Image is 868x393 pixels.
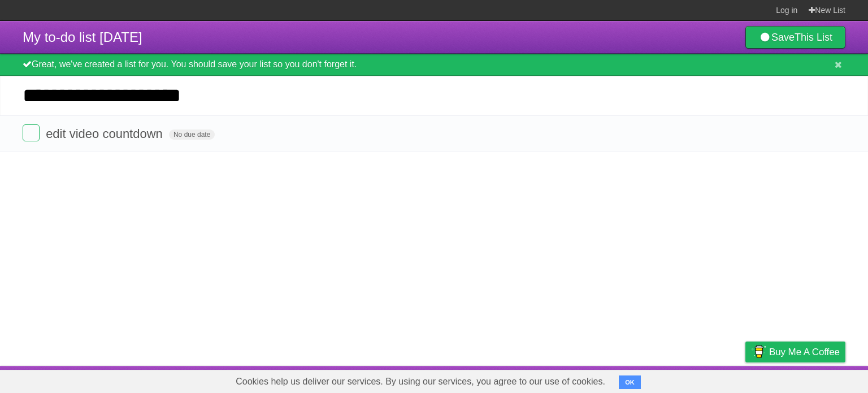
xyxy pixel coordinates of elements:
[595,369,619,390] a: About
[745,26,845,49] a: SaveThis List
[774,369,845,390] a: Suggest a feature
[795,32,832,43] b: This List
[769,342,840,362] span: Buy me a coffee
[751,342,766,361] img: Buy me a coffee
[224,370,617,393] span: Cookies help us deliver our services. By using our services, you agree to our use of cookies.
[731,369,760,390] a: Privacy
[619,375,641,389] button: OK
[169,129,215,140] span: No due date
[46,127,166,141] span: edit video countdown
[632,369,678,390] a: Developers
[23,124,40,141] label: Done
[23,29,142,45] span: My to-do list [DATE]
[692,369,717,390] a: Terms
[745,342,845,362] a: Buy me a coffee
